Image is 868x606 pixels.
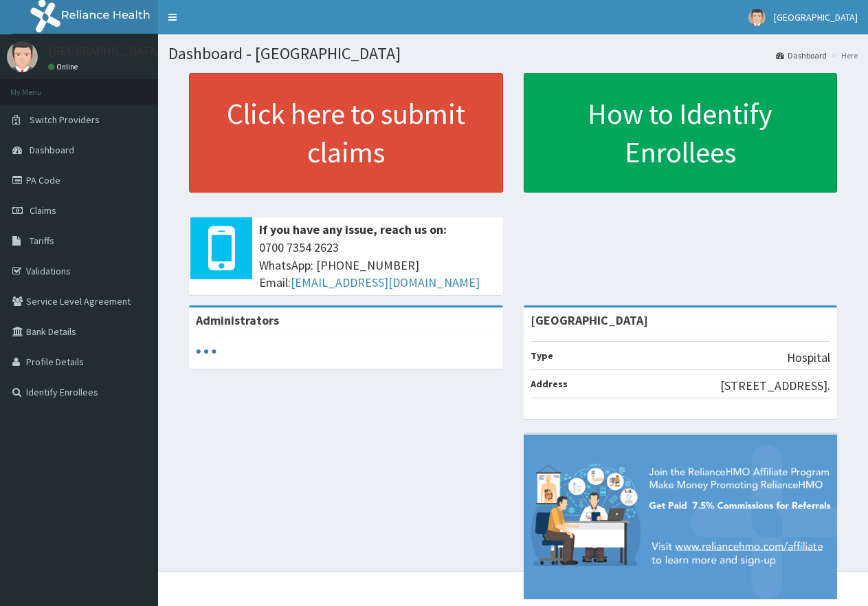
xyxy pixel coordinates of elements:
[196,312,279,328] b: Administrators
[189,73,503,193] a: Click here to submit claims
[828,50,858,61] li: Here
[30,235,54,247] span: Tariffs
[720,377,830,395] p: [STREET_ADDRESS].
[30,113,100,126] span: Switch Providers
[196,341,216,362] svg: audio-loading
[524,435,838,599] img: provider-team-banner.png
[7,41,38,72] img: User Image
[291,274,480,290] a: [EMAIL_ADDRESS][DOMAIN_NAME]
[531,312,648,328] strong: [GEOGRAPHIC_DATA]
[259,239,496,292] span: 0700 7354 2623 WhatsApp: [PHONE_NUMBER] Email:
[48,45,162,57] p: [GEOGRAPHIC_DATA]
[774,11,858,23] span: [GEOGRAPHIC_DATA]
[259,221,447,237] b: If you have any issue, reach us on:
[30,204,56,217] span: Claims
[168,45,858,63] h1: Dashboard - [GEOGRAPHIC_DATA]
[787,349,830,367] p: Hospital
[776,50,827,61] a: Dashboard
[531,349,553,362] b: Type
[531,378,568,390] b: Address
[524,73,838,193] a: How to Identify Enrollees
[48,62,81,72] a: Online
[30,144,74,156] span: Dashboard
[748,9,766,26] img: User Image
